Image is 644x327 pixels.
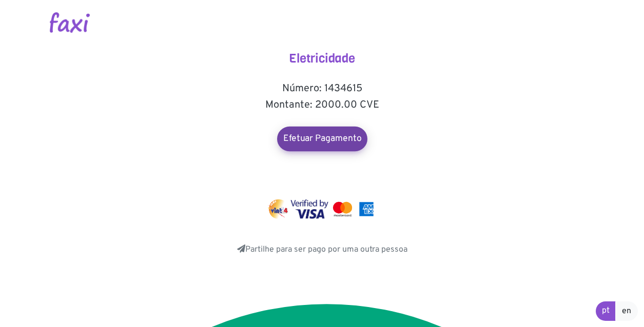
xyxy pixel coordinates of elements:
h5: Montante: 2000.00 CVE [220,99,425,111]
h5: Número: 1434615 [220,83,425,95]
h4: Eletricidade [220,51,425,66]
img: visa [290,199,329,219]
a: Efetuar Pagamento [277,127,367,151]
img: vinti4 [268,199,288,219]
a: Partilhe para ser pago por uma outra pessoa [237,244,407,255]
a: en [615,301,638,321]
img: mastercard [357,199,376,219]
a: pt [596,301,616,321]
img: mastercard [330,199,354,219]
